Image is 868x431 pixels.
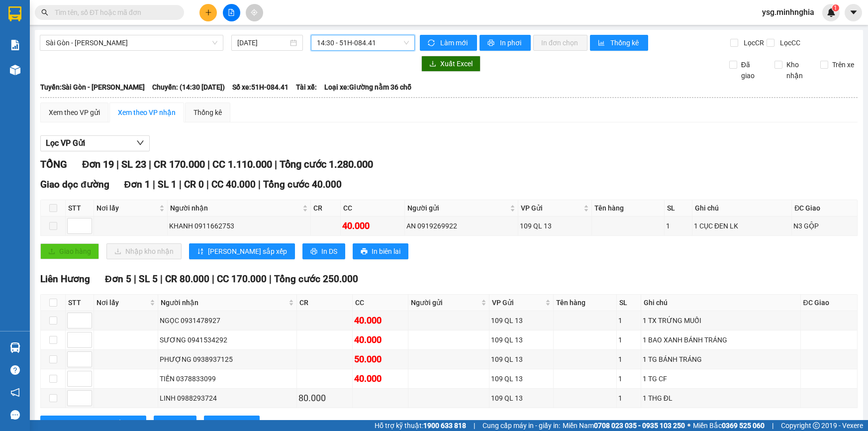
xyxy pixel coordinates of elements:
div: 40.000 [342,219,403,233]
td: 109 QL 13 [489,350,554,369]
span: | [206,179,209,190]
span: Liên Hương [40,273,90,285]
span: printer [162,420,169,428]
div: Xem theo VP gửi [49,107,100,118]
strong: 0369 525 060 [722,422,765,430]
span: | [179,179,182,190]
div: Xem theo VP nhận [118,107,176,118]
span: Miền Nam [563,420,685,431]
span: printer [361,248,368,256]
button: sort-ascending[PERSON_NAME] sắp xếp [189,243,295,259]
div: 1 CỤC ĐEN LK [694,220,790,231]
div: 1 [618,373,639,384]
div: KHANH 0911662753 [169,220,309,231]
span: Hỗ trợ kỹ thuật: [375,420,466,431]
span: CC 1.110.000 [212,158,272,170]
span: | [134,273,136,285]
button: uploadGiao hàng [40,243,99,259]
span: | [474,420,475,431]
span: Thống kê [610,37,640,48]
div: 1 [618,315,639,326]
span: SL 1 [158,179,177,190]
span: In biên lai [223,418,252,429]
div: 1 BAO XANH BÁNH TRÁNG [643,334,799,345]
span: Đơn 19 [82,158,114,170]
span: Làm mới [440,37,469,48]
td: 109 QL 13 [489,389,554,408]
span: message [10,410,20,420]
span: ⚪️ [687,424,690,428]
div: Thống kê [193,107,222,118]
span: bar-chart [598,39,606,47]
span: Sài Gòn - Phan Rí [46,35,217,50]
span: Giao dọc đường [40,179,109,190]
span: In DS [173,418,189,429]
span: Loại xe: Giường nằm 36 chỗ [324,82,411,93]
td: 109 QL 13 [518,216,592,236]
span: Cung cấp máy in - giấy in: [482,420,560,431]
span: printer [487,39,496,47]
img: solution-icon [10,40,20,50]
span: | [269,273,272,285]
button: printerIn DS [302,243,345,259]
span: Tổng cước 1.280.000 [280,158,373,170]
span: VP Gửi [521,203,581,214]
th: SL [665,200,692,216]
th: Ghi chú [641,295,801,311]
sup: 1 [832,4,839,11]
th: Tên hàng [592,200,665,216]
span: CR 170.000 [154,158,205,170]
button: printerIn phơi [480,35,531,51]
span: sort-ascending [197,248,204,256]
button: file-add [223,4,240,21]
th: CR [311,200,341,216]
span: caret-down [849,8,858,17]
input: Tìm tên, số ĐT hoặc mã đơn [55,7,172,18]
span: | [153,179,155,190]
span: VP Gửi [492,297,543,308]
span: | [116,158,119,170]
span: plus [205,9,212,16]
span: SL 23 [121,158,146,170]
span: file-add [228,9,235,16]
span: | [212,273,214,285]
span: Đơn 1 [124,179,151,190]
span: Tổng cước 40.000 [263,179,342,190]
th: CC [341,200,405,216]
th: CR [297,295,353,311]
span: | [149,158,151,170]
button: plus [199,4,217,21]
span: notification [10,388,20,397]
div: LINH 0988293724 [160,393,295,404]
span: In biên lai [372,246,400,257]
td: N3 GỘP [792,216,858,236]
div: 109 QL 13 [491,315,552,326]
span: In DS [321,246,337,257]
b: Tuyến: Sài Gòn - [PERSON_NAME] [40,83,145,91]
img: icon-new-feature [827,8,836,17]
span: Người nhận [161,297,287,308]
div: 109 QL 13 [491,334,552,345]
span: CC 40.000 [211,179,256,190]
span: copyright [813,422,820,429]
span: 14:30 - 51H-084.41 [317,35,409,50]
span: | [207,158,210,170]
th: STT [66,200,94,216]
span: Người gửi [407,203,507,214]
td: 109 QL 13 [489,369,554,389]
span: Đã giao [737,59,767,81]
span: [PERSON_NAME] sắp xếp [59,418,138,429]
span: printer [212,420,219,428]
div: SƯƠNG 0941534292 [160,334,295,345]
span: download [429,60,436,68]
div: 1 [618,334,639,345]
span: Chuyến: (14:30 [DATE]) [152,82,225,93]
button: caret-down [845,4,862,21]
td: 109 QL 13 [489,311,554,330]
div: TIẾN 0378833099 [160,373,295,384]
div: 40.000 [354,314,406,327]
th: ĐC Giao [792,200,858,216]
div: 1 TX TRỨNG MUỐI [643,315,799,326]
div: 1 TG BÁNH TRÁNG [643,354,799,365]
button: syncLàm mới [420,35,477,51]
